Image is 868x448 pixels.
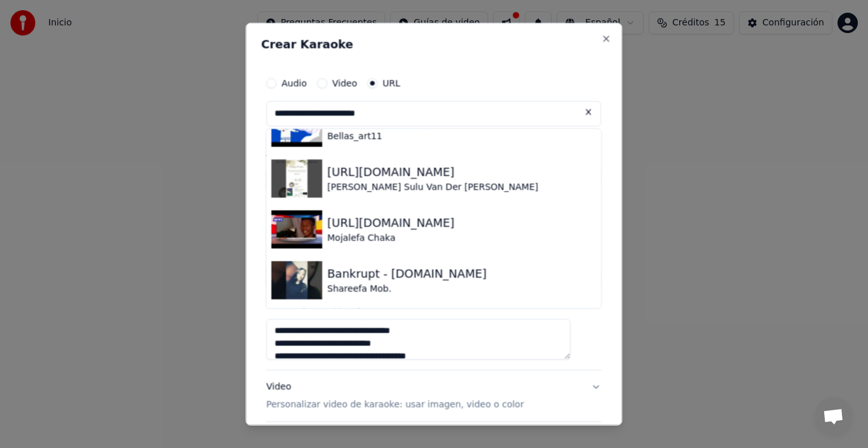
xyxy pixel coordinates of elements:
div: Shareefa Mob. [327,282,487,295]
div: [URL][DOMAIN_NAME] [327,163,538,180]
div: Video [266,381,524,411]
h2: Crear Karaoke [261,38,606,50]
div: LetrasProporciona letras de canciones o selecciona un modelo de auto letras [266,252,601,370]
img: https://m.soundcloud.com/user-424069602 [271,210,322,248]
img: Bankrupt - m.soundcloud.com [271,261,322,299]
label: Modelo de Sincronización [487,252,602,261]
div: Bankrupt - [DOMAIN_NAME] [327,264,487,282]
p: La URL debe ser una URL válida [266,131,601,144]
div: [URL][DOMAIN_NAME] [327,214,454,231]
button: VideoPersonalizar video de karaoke: usar imagen, video o color [266,370,601,421]
label: Audio [281,78,307,87]
img: https://m.soundcloud.com/download [271,159,322,197]
label: URL [383,78,400,87]
p: Personalizar video de karaoke: usar imagen, video o color [266,398,524,411]
label: Título [266,154,601,163]
label: Video [332,78,357,87]
div: Bellas_art11 [327,130,555,142]
div: [PERSON_NAME] Sulu Van Der [PERSON_NAME] [327,180,538,193]
div: Mojalefa Chaka [327,231,454,244]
